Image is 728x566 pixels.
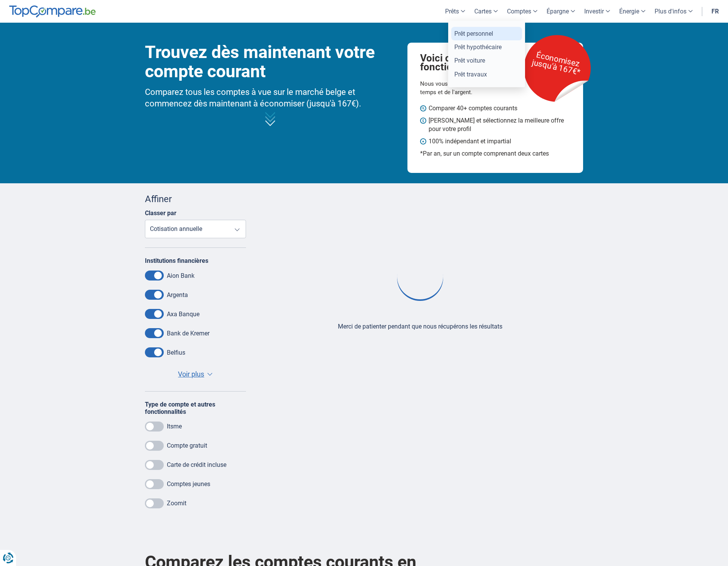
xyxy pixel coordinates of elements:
span: ▼ [207,373,213,376]
a: Prêt personnel [451,27,522,40]
label: Aion Bank [167,272,194,279]
label: Carte de crédit incluse [167,461,226,468]
label: Bank de Kremer [167,330,209,337]
span: Voir plus [178,369,204,379]
label: Itsme [167,423,182,430]
h1: Trouvez dès maintenant votre compte courant [145,43,396,81]
label: Classer par [145,209,176,217]
h3: Comparez tous les comptes à vue sur le marché belge et commencez dès maintenant à économiser (jus... [145,86,396,110]
h4: Voici comment cela fonctionne : [420,54,532,72]
button: Voir plus ▼ [176,369,215,380]
span: 100% indépendant et impartial [429,137,564,146]
p: *Par an, sur un compte comprenant deux cartes [420,149,571,158]
div: Merci de patienter pendant que nous récupérons les résultats [338,322,502,331]
div: Affiner [145,193,246,206]
p: Nous vous aidons à économiser du temps et de l'argent. [420,80,525,96]
label: Comptes jeunes [167,480,210,488]
label: Belfius [167,349,185,356]
label: Institutions financières [145,257,208,264]
label: Type de compte et autres fonctionnalités [145,401,246,415]
img: TopCompare [9,5,96,18]
span: [PERSON_NAME] et sélectionnez la meilleure offre pour votre profil [429,116,564,133]
label: Axa Banque [167,310,199,318]
label: Zoomit [167,500,186,507]
span: Comparer 40+ comptes courants [429,104,564,113]
a: Prêt voiture [451,54,522,67]
a: Prêt travaux [451,68,522,81]
p: Économisez jusqu'à 167€* [522,43,591,84]
label: Argenta [167,291,188,299]
label: Compte gratuit [167,442,207,449]
a: Prêt hypothécaire [451,40,522,54]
